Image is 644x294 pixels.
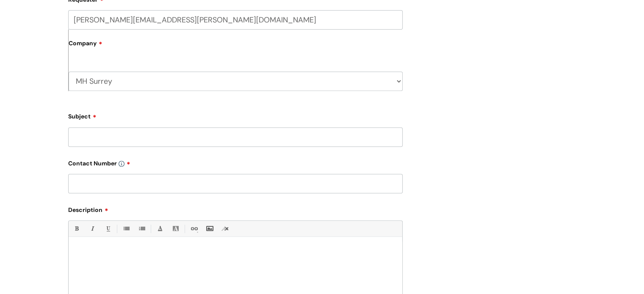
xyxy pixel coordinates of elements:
input: Email [68,10,403,30]
a: Back Color [170,223,181,234]
img: info-icon.svg [119,161,124,167]
a: Font Color [155,223,165,234]
label: Contact Number [68,157,403,167]
a: Remove formatting (Ctrl-\) [220,223,230,234]
a: Bold (Ctrl-B) [71,223,82,234]
a: Link [188,223,199,234]
label: Description [68,203,403,214]
a: Underline(Ctrl-U) [102,223,113,234]
a: • Unordered List (Ctrl-Shift-7) [121,223,131,234]
a: Insert Image... [204,223,215,234]
a: 1. Ordered List (Ctrl-Shift-8) [136,223,147,234]
label: Subject [68,110,403,120]
label: Company [69,37,403,56]
a: Italic (Ctrl-I) [87,223,97,234]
